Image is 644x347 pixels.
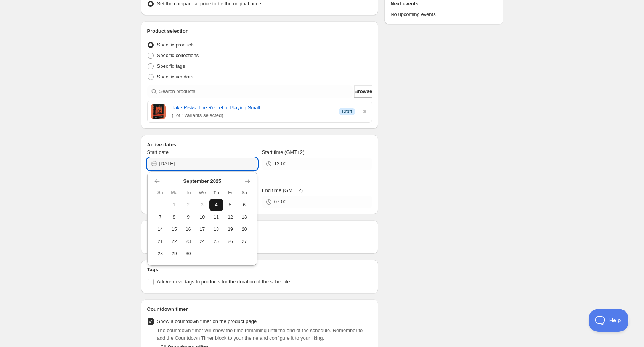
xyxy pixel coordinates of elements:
[153,187,167,199] th: Sunday
[184,190,192,196] span: Tu
[212,202,220,208] span: 4
[157,1,261,6] span: Set the compare at price to be the original price
[195,211,209,223] button: Wednesday September 10 2025
[156,251,164,257] span: 28
[223,187,238,199] th: Friday
[147,266,373,273] h2: Tags
[167,187,181,199] th: Monday
[342,109,352,115] span: Draft
[390,11,497,18] p: No upcoming events
[212,214,220,220] span: 11
[167,223,181,235] button: Monday September 15 2025
[170,190,178,196] span: Mo
[170,226,178,232] span: 15
[198,190,206,196] span: We
[209,223,223,235] button: Thursday September 18 2025
[242,176,253,187] button: Show next month, October 2025
[240,238,248,245] span: 27
[167,211,181,223] button: Monday September 8 2025
[184,238,192,245] span: 23
[147,141,373,149] h2: Active dates
[212,238,220,245] span: 25
[156,190,164,196] span: Su
[223,211,238,223] button: Friday September 12 2025
[147,305,373,313] h2: Countdown timer
[184,251,192,257] span: 30
[172,104,333,112] a: Take Risks: The Regret of Playing Small
[157,279,290,285] span: Add/remove tags to products for the duration of the schedule
[181,187,195,199] th: Tuesday
[157,42,195,48] span: Specific products
[237,211,251,223] button: Saturday September 13 2025
[159,85,353,98] input: Search products
[212,226,220,232] span: 18
[157,74,193,80] span: Specific vendors
[209,211,223,223] button: Thursday September 11 2025
[147,226,373,234] h2: Repeating
[170,251,178,257] span: 29
[589,309,629,332] iframe: Toggle Customer Support
[195,199,209,211] button: Wednesday September 3 2025
[181,199,195,211] button: Tuesday September 2 2025
[170,238,178,245] span: 22
[151,104,166,119] img: Cover image of Take Risks: The Regret of Playing Small by Tyler Andrew Cole - published by Grow T...
[167,235,181,248] button: Monday September 22 2025
[181,223,195,235] button: Tuesday September 16 2025
[226,202,234,208] span: 5
[181,248,195,260] button: Tuesday September 30 2025
[156,238,164,245] span: 21
[223,223,238,235] button: Friday September 19 2025
[156,226,164,232] span: 14
[198,238,206,245] span: 24
[156,214,164,220] span: 7
[167,199,181,211] button: Monday September 1 2025
[262,187,303,193] span: End time (GMT+2)
[226,226,234,232] span: 19
[354,88,372,95] span: Browse
[198,202,206,208] span: 3
[153,248,167,260] button: Sunday September 28 2025
[209,187,223,199] th: Thursday
[198,214,206,220] span: 10
[181,235,195,248] button: Tuesday September 23 2025
[240,202,248,208] span: 6
[237,187,251,199] th: Saturday
[209,199,223,211] button: Today Thursday September 4 2025
[153,223,167,235] button: Sunday September 14 2025
[237,235,251,248] button: Saturday September 27 2025
[152,176,162,187] button: Show previous month, August 2025
[195,235,209,248] button: Wednesday September 24 2025
[157,63,185,69] span: Specific tags
[184,202,192,208] span: 2
[157,53,199,58] span: Specific collections
[209,235,223,248] button: Thursday September 25 2025
[195,187,209,199] th: Wednesday
[237,199,251,211] button: Saturday September 6 2025
[184,214,192,220] span: 9
[223,235,238,248] button: Friday September 26 2025
[167,248,181,260] button: Monday September 29 2025
[172,112,333,119] span: ( 1 of 1 variants selected)
[170,202,178,208] span: 1
[157,327,373,342] p: The countdown timer will show the time remaining until the end of the schedule. Remember to add t...
[262,149,305,155] span: Start time (GMT+2)
[240,214,248,220] span: 13
[147,27,373,35] h2: Product selection
[157,318,257,324] span: Show a countdown timer on the product page
[181,211,195,223] button: Tuesday September 9 2025
[170,214,178,220] span: 8
[184,226,192,232] span: 16
[226,238,234,245] span: 26
[212,190,220,196] span: Th
[237,223,251,235] button: Saturday September 20 2025
[153,211,167,223] button: Sunday September 7 2025
[195,223,209,235] button: Wednesday September 17 2025
[240,226,248,232] span: 20
[223,199,238,211] button: Friday September 5 2025
[226,214,234,220] span: 12
[147,149,169,155] span: Start date
[198,226,206,232] span: 17
[153,235,167,248] button: Sunday September 21 2025
[226,190,234,196] span: Fr
[354,85,372,98] button: Browse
